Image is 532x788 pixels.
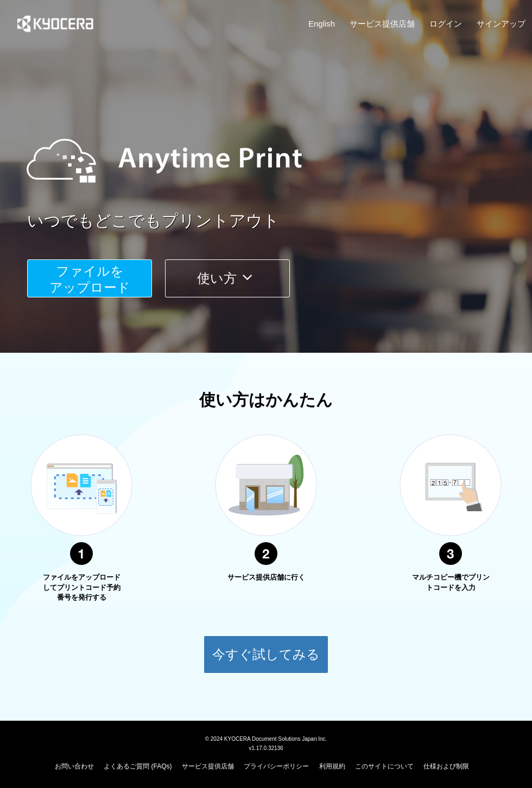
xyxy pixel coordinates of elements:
[204,636,328,673] button: 今すぐ試してみる
[423,762,469,770] a: 仕様および制限
[429,18,462,29] a: ログイン
[27,209,532,233] a: いつでもどこでもプリントアウト
[308,18,335,29] a: English
[355,762,414,770] a: このサイトについて
[225,573,307,583] p: サービス提供店舗に行く
[350,18,415,29] a: サービス提供店舗
[49,264,130,295] span: ファイルを ​​アップロード
[249,745,283,751] span: v1.17.0.32136
[55,762,94,770] a: お問い合わせ
[41,573,122,603] p: ファイルをアップロードしてプリントコード予約番号を発行する
[477,18,525,29] a: サインアップ
[410,573,491,593] p: マルチコピー機でプリントコードを入力
[104,762,172,770] a: よくあるご質問 (FAQs)
[205,735,327,742] span: © 2024 KYOCERA Document Solutions Japan Inc.
[27,259,152,297] button: ファイルを​​アップロード
[244,762,309,770] a: プライバシーポリシー
[182,762,234,770] a: サービス提供店舗
[165,259,290,297] button: 使い方
[319,762,345,770] a: 利用規約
